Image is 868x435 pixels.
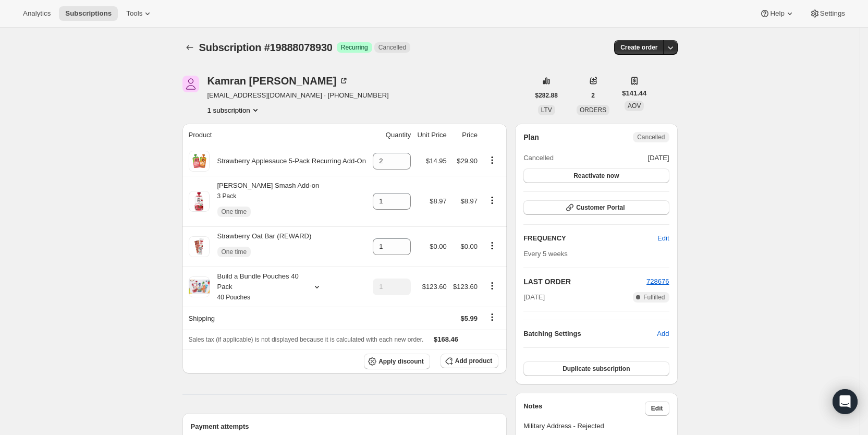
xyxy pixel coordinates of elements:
button: Customer Portal [523,200,669,215]
div: Strawberry Applesauce 5-Pack Recurring Add-On [210,156,366,166]
span: $123.60 [453,283,478,291]
span: Apply discount [378,357,424,366]
span: Help [770,9,784,18]
span: 2 [591,91,595,100]
span: $168.46 [434,335,458,343]
button: Edit [645,401,669,416]
a: 728676 [646,277,669,285]
th: Unit Price [414,124,450,147]
h2: Payment attempts [191,421,499,432]
span: $123.60 [422,283,447,291]
div: Kamran [PERSON_NAME] [207,76,349,86]
button: Create order [614,40,664,55]
small: 3 Pack [217,192,237,200]
button: Product actions [484,154,500,166]
span: Edit [651,404,663,413]
div: Open Intercom Messenger [833,389,858,414]
h2: Plan [523,132,539,142]
button: Reactivate now [523,168,669,183]
button: Subscriptions [182,40,197,55]
h6: Batching Settings [523,329,657,339]
span: ORDERS [580,106,606,114]
span: Add [657,329,669,339]
button: Add [651,325,675,342]
button: Tools [120,6,159,21]
button: Product actions [207,105,261,115]
button: Help [753,6,801,21]
img: product img [189,151,210,172]
span: $8.97 [460,197,478,205]
img: product img [190,191,208,212]
span: [DATE] [648,153,669,163]
span: Subscriptions [65,9,112,18]
span: Every 5 weeks [523,250,568,258]
span: Reactivate now [573,172,619,180]
button: Settings [803,6,851,21]
span: Military Address - Rejected [523,421,669,431]
button: Analytics [17,6,57,21]
div: [PERSON_NAME] Smash Add-on [210,180,320,222]
span: $5.99 [460,315,478,322]
th: Shipping [182,307,370,330]
button: Apply discount [364,354,430,369]
button: Product actions [484,240,500,251]
span: [DATE] [523,292,545,303]
span: LTV [541,106,552,114]
span: $282.88 [535,91,558,100]
span: Settings [820,9,845,18]
span: $29.90 [457,157,478,165]
span: $0.00 [430,243,447,250]
button: 2 [585,88,601,103]
span: One time [222,208,247,216]
span: Fulfilled [643,293,665,301]
button: Edit [651,230,675,247]
th: Product [182,124,370,147]
span: $141.44 [622,88,646,99]
button: Subscriptions [59,6,118,21]
span: Add product [455,357,492,365]
h2: LAST ORDER [523,276,646,287]
span: Cancelled [637,133,665,141]
span: Tools [126,9,142,18]
span: Duplicate subscription [563,365,630,373]
span: Recurring [341,43,368,52]
th: Quantity [370,124,414,147]
button: Product actions [484,195,500,206]
span: Kamran Malik [182,76,199,92]
span: Subscription #19888078930 [199,42,333,53]
th: Price [450,124,481,147]
h3: Notes [523,401,645,416]
button: 728676 [646,276,669,287]
span: AOV [628,102,641,110]
button: Shipping actions [484,311,500,323]
img: product img [189,236,210,257]
span: Cancelled [378,43,406,52]
span: Sales tax (if applicable) is not displayed because it is calculated with each new order. [189,336,424,343]
button: Duplicate subscription [523,361,669,376]
button: Product actions [484,280,500,292]
span: Cancelled [523,153,554,163]
span: $8.97 [430,197,447,205]
span: $14.95 [426,157,447,165]
span: Analytics [23,9,51,18]
button: Add product [441,354,498,368]
span: Customer Portal [576,203,625,212]
small: 40 Pouches [217,294,250,301]
span: Edit [657,233,669,244]
div: Build a Bundle Pouches 40 Pack [210,271,303,303]
button: $282.88 [529,88,564,103]
span: $0.00 [460,243,478,250]
span: One time [222,248,247,256]
span: Create order [620,43,657,52]
h2: FREQUENCY [523,233,657,244]
span: [EMAIL_ADDRESS][DOMAIN_NAME] · [PHONE_NUMBER] [207,90,389,101]
div: Strawberry Oat Bar (REWARD) [210,231,312,262]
